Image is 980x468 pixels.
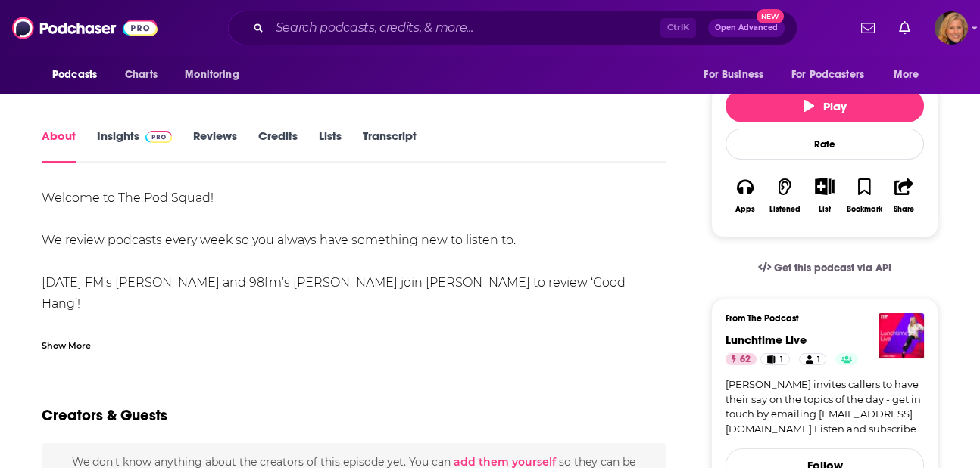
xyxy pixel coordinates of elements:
[799,353,826,365] a: 1
[855,15,881,41] a: Show notifications dropdown
[726,168,765,223] button: Apps
[52,64,97,85] span: Podcasts
[726,377,924,436] a: [PERSON_NAME] invites callers to have their say on the topics of the day - get in touch by emaili...
[42,60,117,89] button: open menu
[726,89,924,122] button: Play
[185,64,239,85] span: Monitoring
[726,353,757,365] a: 62
[193,129,237,163] a: Reviews
[42,406,167,425] h2: Creators & Guests
[42,129,76,163] a: About
[765,168,804,223] button: Listened
[819,204,831,214] div: List
[769,205,801,214] div: Listened
[708,19,785,37] button: Open AdvancedNew
[791,64,864,85] span: For Podcasters
[780,352,783,367] span: 1
[319,129,342,163] a: Lists
[726,333,807,347] a: Lunchtime Live
[893,15,916,41] a: Show notifications dropdown
[228,11,797,45] div: Search podcasts, credits, & more...
[174,60,258,89] button: open menu
[883,60,938,89] button: open menu
[693,60,782,89] button: open menu
[726,313,912,324] h3: From The Podcast
[894,205,914,214] div: Share
[715,24,778,32] span: Open Advanced
[660,18,696,38] span: Ctrl K
[115,60,167,89] a: Charts
[844,168,884,223] button: Bookmark
[935,11,968,45] img: User Profile
[804,99,847,113] span: Play
[757,9,784,23] span: New
[125,64,158,85] span: Charts
[12,14,158,42] img: Podchaser - Follow, Share and Rate Podcasts
[816,352,819,367] span: 1
[704,64,763,85] span: For Business
[809,178,840,194] button: Show More Button
[782,60,886,89] button: open menu
[258,129,298,163] a: Credits
[847,205,882,214] div: Bookmark
[454,456,556,468] button: add them yourself
[270,16,660,40] input: Search podcasts, credits, & more...
[42,188,666,357] div: Welcome to The Pod Squad! We review podcasts every week so you always have something new to liste...
[735,205,755,214] div: Apps
[746,249,904,287] a: Get this podcast via API
[894,64,919,85] span: More
[97,129,172,163] a: InsightsPodchaser Pro
[774,262,891,274] span: Get this podcast via API
[740,352,751,367] span: 62
[935,11,968,45] button: Show profile menu
[885,168,924,223] button: Share
[760,353,790,365] a: 1
[935,11,968,45] span: Logged in as LauraHVM
[726,129,924,160] div: Rate
[805,168,844,223] div: Show More ButtonList
[363,129,417,163] a: Transcript
[145,131,172,143] img: Podchaser Pro
[879,313,924,358] img: Lunchtime Live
